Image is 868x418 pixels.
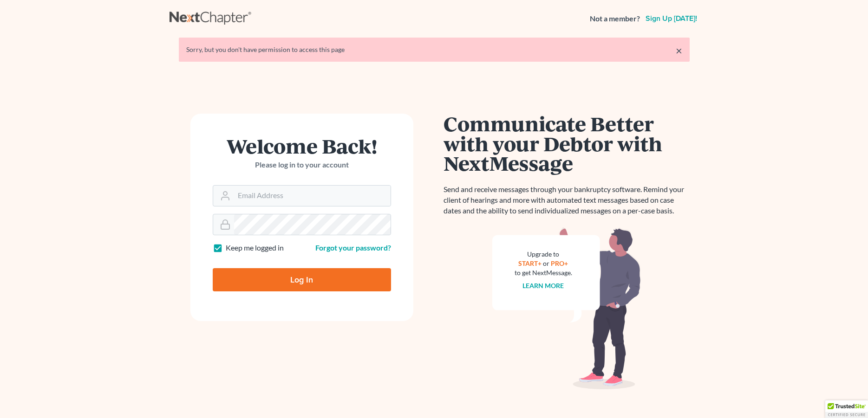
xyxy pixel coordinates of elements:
p: Send and receive messages through your bankruptcy software. Remind your client of hearings and mo... [444,184,690,216]
h1: Communicate Better with your Debtor with NextMessage [444,114,690,173]
a: × [676,45,682,56]
a: PRO+ [551,259,568,267]
a: Sign up [DATE]! [644,15,699,22]
span: or [543,259,549,267]
a: Learn more [522,282,564,289]
a: Forgot your password? [315,243,391,252]
strong: Not a member? [590,13,640,24]
input: Log In [213,268,391,291]
div: to get NextMessage. [515,268,572,277]
div: Sorry, but you don't have permission to access this page [186,45,682,54]
div: TrustedSite Certified [825,400,868,418]
a: START+ [518,259,542,267]
div: Upgrade to [515,250,572,259]
img: nextmessage_bg-59042aed3d76b12b5cd301f8e5b87938c9018125f34e5fa2b7a6b67550977c72.svg [492,227,641,390]
input: Email Address [234,186,391,206]
p: Please log in to your account [213,160,391,170]
h1: Welcome Back! [213,136,391,156]
label: Keep me logged in [226,243,284,253]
